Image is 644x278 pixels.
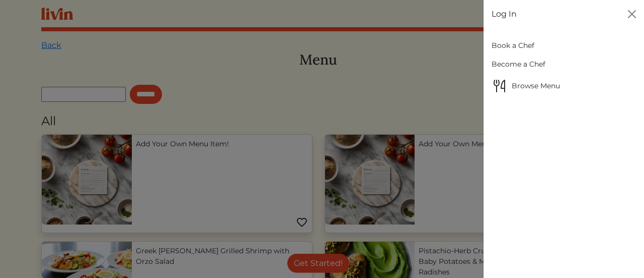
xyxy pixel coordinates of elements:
[624,6,640,22] button: Close
[492,8,517,20] a: Log In
[492,74,636,98] a: Browse MenuBrowse Menu
[492,78,636,94] span: Browse Menu
[492,36,636,55] a: Book a Chef
[492,78,508,94] img: Browse Menu
[492,55,636,74] a: Become a Chef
